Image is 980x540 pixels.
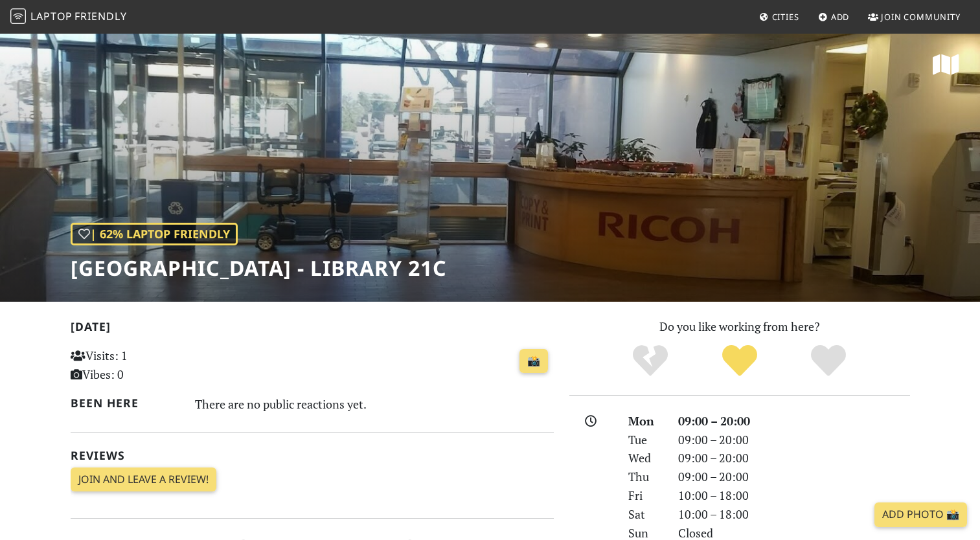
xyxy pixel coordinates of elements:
[74,9,126,23] span: Friendly
[621,431,670,449] div: Tue
[606,343,695,379] div: No
[772,11,799,23] span: Cities
[519,349,548,374] a: 📸
[621,412,670,431] div: Mon
[695,343,784,379] div: Yes
[71,467,216,492] a: Join and leave a review!
[670,486,918,505] div: 10:00 – 18:00
[784,343,873,379] div: Definitely!
[874,502,967,527] a: Add Photo 📸
[670,467,918,486] div: 09:00 – 20:00
[670,449,918,467] div: 09:00 – 20:00
[10,8,26,24] img: LaptopFriendly
[71,396,180,410] h2: Been here
[621,449,670,467] div: Wed
[71,256,447,280] h1: [GEOGRAPHIC_DATA] - Library 21c
[71,449,554,462] h2: Reviews
[621,467,670,486] div: Thu
[754,5,804,28] a: Cities
[195,394,554,414] div: There are no public reactions yet.
[71,223,238,245] div: | 62% Laptop Friendly
[670,431,918,449] div: 09:00 – 20:00
[881,11,961,23] span: Join Community
[621,486,670,505] div: Fri
[569,317,910,336] p: Do you like working from here?
[670,412,918,431] div: 09:00 – 20:00
[813,5,855,28] a: Add
[621,505,670,524] div: Sat
[30,9,73,23] span: Laptop
[831,11,850,23] span: Add
[10,6,127,28] a: LaptopFriendly LaptopFriendly
[71,346,222,384] p: Visits: 1 Vibes: 0
[71,320,554,339] h2: [DATE]
[863,5,966,28] a: Join Community
[670,505,918,524] div: 10:00 – 18:00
